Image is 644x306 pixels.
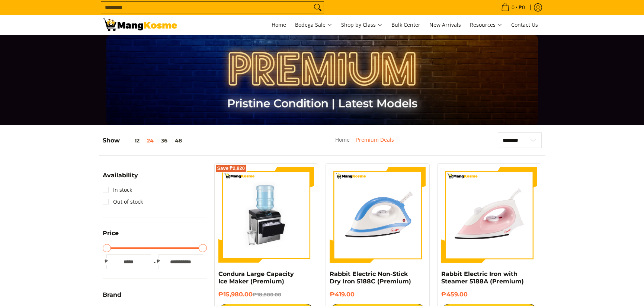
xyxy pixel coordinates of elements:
[466,15,506,35] a: Resources
[441,291,537,298] h6: ₱459.00
[218,270,294,285] a: Condura Large Capacity Ice Maker (Premium)
[335,136,350,143] a: Home
[103,196,143,208] a: Out of stock
[155,258,162,265] span: ₱
[103,258,110,265] span: ₱
[268,15,290,35] a: Home
[272,21,286,28] span: Home
[103,172,138,178] span: Availability
[330,270,411,285] a: Rabbit Electric Non-Stick Dry Iron 5188C (Premium)
[103,137,186,144] h5: Show
[295,20,332,30] span: Bodega Sale
[185,15,542,35] nav: Main Menu
[388,15,424,35] a: Bulk Center
[341,20,382,30] span: Shop by Class
[470,20,502,30] span: Resources
[120,138,143,144] button: 12
[103,184,132,196] a: In stock
[426,15,465,35] a: New Arrivals
[143,138,157,144] button: 24
[330,291,426,298] h6: ₱419.00
[429,21,461,28] span: New Arrivals
[103,230,119,236] span: Price
[510,5,516,10] span: 0
[356,136,394,143] a: Premium Deals
[284,135,445,152] nav: Breadcrumbs
[103,19,177,31] img: Premium Deals: Best Premium Home Appliances Sale l Mang Kosme
[499,3,527,11] span: •
[217,166,245,171] span: Save ₱2,820
[171,138,186,144] button: 48
[337,15,386,35] a: Shop by Class
[103,292,121,298] span: Brand
[218,291,314,298] h6: ₱15,980.00
[441,167,537,263] img: https://mangkosme.com/products/rabbit-eletric-iron-with-steamer-5188a-class-a
[330,167,426,263] img: https://mangkosme.com/products/rabbit-electric-non-stick-dry-iron-5188c-class-a
[291,15,336,35] a: Bodega Sale
[157,138,171,144] button: 36
[518,5,526,10] span: ₱0
[103,172,138,184] summary: Open
[103,230,119,242] summary: Open
[218,167,314,263] img: https://mangkosme.com/products/condura-large-capacity-ice-maker-premium
[441,270,524,285] a: Rabbit Electric Iron with Steamer 5188A (Premium)
[253,292,281,297] del: ₱18,800.00
[511,21,538,28] span: Contact Us
[103,292,121,303] summary: Open
[507,15,542,35] a: Contact Us
[391,21,420,28] span: Bulk Center
[312,2,324,13] button: Search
